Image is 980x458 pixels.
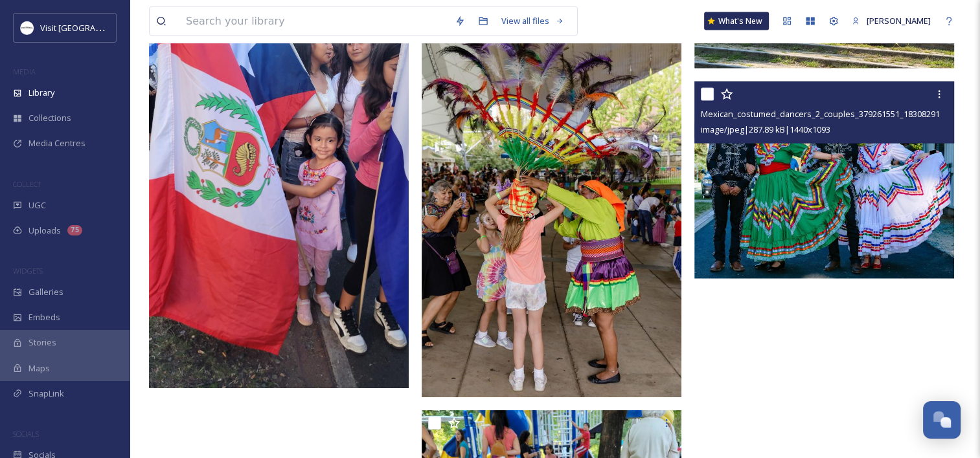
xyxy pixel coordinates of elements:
a: [PERSON_NAME] [845,8,937,34]
span: UGC [28,199,46,212]
a: What's New [704,12,769,30]
span: SOCIALS [13,429,39,439]
span: MEDIA [13,67,36,76]
span: Visit [GEOGRAPHIC_DATA] [40,21,141,34]
img: Mexican_costumed_dancers_2_couples_379261551_18308291977186629_7718726588379850720_n.jpg [694,82,954,279]
span: Library [28,87,54,99]
input: Search your library [179,7,448,36]
a: View all files [495,8,571,34]
span: Maps [28,362,50,375]
div: 75 [67,225,82,235]
button: Open Chat [923,401,961,439]
span: Uploads [28,224,61,237]
span: Media Centres [28,137,85,149]
span: SnapLink [28,387,64,400]
span: [PERSON_NAME] [867,15,931,27]
img: Circle%20Logo.png [21,21,34,34]
span: image/jpeg | 287.89 kB | 1440 x 1093 [701,124,830,135]
span: Stories [28,336,56,349]
span: WIDGETS [13,266,43,276]
img: ext_1754927434.963795_sabroso@sinbarrerascville.org-LBP_240921_818.jpeg [422,8,681,397]
span: Galleries [28,286,63,298]
span: COLLECT [13,179,41,189]
span: Collections [28,112,71,124]
span: Embeds [28,311,60,323]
